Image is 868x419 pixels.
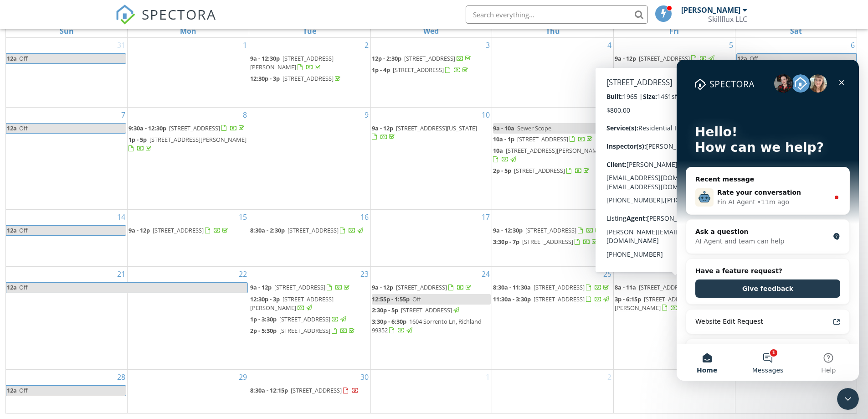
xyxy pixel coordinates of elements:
td: Go to September 23, 2025 [249,267,370,370]
a: 10a [STREET_ADDRESS][PERSON_NAME] [493,146,603,163]
span: 2p - 5:30p [250,326,277,335]
td: Go to August 31, 2025 [6,38,128,107]
span: Off [412,295,421,303]
td: Go to September 1, 2025 [128,38,249,107]
a: 3p - 6:15p [STREET_ADDRESS][PERSON_NAME] [615,294,734,314]
a: 1p - 4p [STREET_ADDRESS] [372,66,470,74]
a: Go to September 15, 2025 [237,210,249,224]
span: 1p - 3:30p [250,315,277,323]
span: 9a - 12p [615,54,636,62]
a: 1p - 4p [STREET_ADDRESS] [372,65,491,76]
span: [STREET_ADDRESS][US_STATE] [396,124,477,132]
span: 9a - 12p [615,135,636,143]
a: Go to August 31, 2025 [115,38,127,52]
span: 9a - 12p [128,226,150,234]
span: [STREET_ADDRESS] [282,74,334,83]
span: [STREET_ADDRESS] [279,315,330,323]
a: 12:30p - 3p [STREET_ADDRESS] [250,74,342,83]
span: 12a [737,54,748,63]
a: Go to September 30, 2025 [359,370,370,384]
a: Go to September 11, 2025 [601,108,613,122]
td: Go to September 8, 2025 [128,107,249,210]
a: 2:30p - 5p [STREET_ADDRESS] [372,306,461,314]
td: Go to September 17, 2025 [370,210,492,267]
td: Go to September 16, 2025 [249,210,370,267]
span: 3:30p - 7p [493,238,519,246]
td: Go to September 5, 2025 [614,38,735,107]
a: 12:30p - 3p [STREET_ADDRESS][PERSON_NAME] [250,294,370,314]
span: 8:30a - 11:30a [493,283,531,291]
span: 8:30a - 2:30p [250,226,285,234]
td: Go to September 4, 2025 [492,38,614,107]
span: 9a - 10a [493,124,514,132]
span: 12p - 2:30p [372,54,401,62]
a: Go to September 10, 2025 [480,108,492,122]
span: [STREET_ADDRESS] [274,283,325,291]
td: Go to September 2, 2025 [249,38,370,107]
span: [STREET_ADDRESS] [404,54,455,62]
a: 8:30a - 11:30a [STREET_ADDRESS] [493,283,611,291]
a: 9a - 12p [STREET_ADDRESS] [372,282,491,293]
a: Sunday [58,25,76,37]
span: [STREET_ADDRESS] [522,238,573,246]
span: 12:55p - 1:55p [372,295,410,303]
a: 1p - 5p [STREET_ADDRESS][PERSON_NAME] [128,134,248,154]
span: Off [19,54,28,62]
span: 9a - 12p [372,124,393,132]
a: Go to September 5, 2025 [727,38,735,52]
span: 2:30p - 5p [372,306,398,314]
a: Go to September 21, 2025 [115,267,127,281]
td: Go to September 29, 2025 [128,370,249,413]
span: 9:30a - 12:30p [128,124,166,132]
a: Go to September 28, 2025 [115,370,127,384]
span: [STREET_ADDRESS] [514,166,565,175]
a: 8:30a - 12:15p [STREET_ADDRESS] [250,385,370,396]
span: 1604 Sorrento Ln, Richland 99352 [372,317,482,334]
span: [STREET_ADDRESS] [517,135,568,143]
span: 12a [6,386,17,395]
a: Go to September 7, 2025 [119,108,127,122]
a: Go to September 8, 2025 [241,108,249,122]
a: Go to September 17, 2025 [480,210,492,224]
span: [STREET_ADDRESS] [401,306,452,314]
td: Go to October 2, 2025 [492,370,614,413]
a: 9a - 12p [STREET_ADDRESS] [250,282,370,293]
span: 8a - 11a [615,283,636,291]
td: Go to September 7, 2025 [6,107,128,210]
a: 3:30p - 6:30p 1604 Sorrento Ln, Richland 99352 [372,316,491,336]
input: Search everything... [466,5,648,24]
a: 9a - 12p [STREET_ADDRESS][PERSON_NAME] [615,135,690,152]
span: [STREET_ADDRESS][PERSON_NAME] [149,135,247,144]
a: 9a - 12p [STREET_ADDRESS] [128,226,230,234]
a: 3:30p - 7p [STREET_ADDRESS] [493,237,612,248]
td: Go to October 3, 2025 [614,370,735,413]
a: 1p - 5p [STREET_ADDRESS][PERSON_NAME] [128,135,247,152]
span: Off [19,283,28,291]
td: Go to September 12, 2025 [614,107,735,210]
span: 12a [6,226,17,235]
span: [STREET_ADDRESS] [169,124,220,132]
div: Skillflux LLC [708,15,747,24]
a: 3p - 6:15p [STREET_ADDRESS][PERSON_NAME] [615,295,695,312]
a: 8a - 11a [STREET_ADDRESS] [615,282,734,293]
a: 10a [STREET_ADDRESS][PERSON_NAME] [493,145,612,165]
a: Go to September 24, 2025 [480,267,492,281]
span: [STREET_ADDRESS] [525,226,576,234]
td: Go to September 14, 2025 [6,210,128,267]
a: 9a - 12:30p [STREET_ADDRESS] [493,225,612,236]
a: 9a - 12p [STREET_ADDRESS] [372,283,473,291]
a: 2:30p - 5p [STREET_ADDRESS] [372,305,491,316]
